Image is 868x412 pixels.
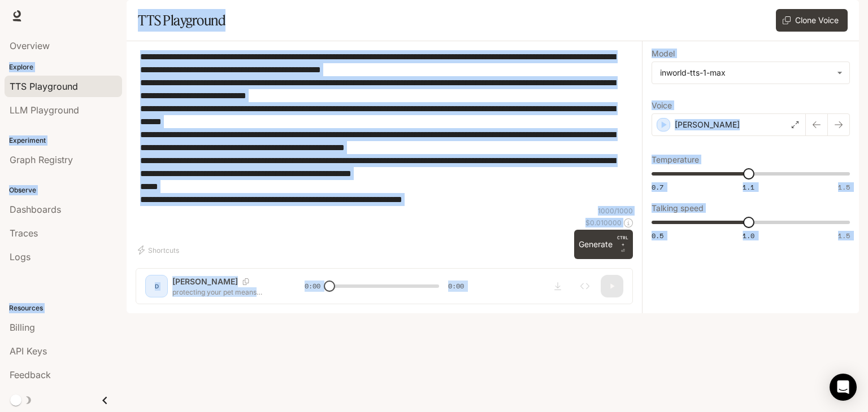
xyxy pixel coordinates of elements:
[838,182,850,192] span: 1.5
[138,9,225,32] h1: TTS Playground
[652,102,672,109] p: Voice
[652,231,663,240] span: 0.5
[838,231,850,240] span: 1.5
[743,231,754,240] span: 1.0
[776,9,848,32] button: Clone Voice
[574,230,633,259] button: GenerateCTRL +⏎
[136,241,184,259] button: Shortcuts
[675,119,740,130] p: [PERSON_NAME]
[652,182,663,192] span: 0.7
[652,50,675,58] p: Model
[830,374,857,401] div: Open Intercom Messenger
[652,156,699,164] p: Temperature
[617,234,628,255] p: ⏎
[652,62,849,84] div: inworld-tts-1-max
[617,234,628,248] p: CTRL +
[660,67,831,78] div: inworld-tts-1-max
[652,204,704,212] p: Talking speed
[743,182,754,192] span: 1.1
